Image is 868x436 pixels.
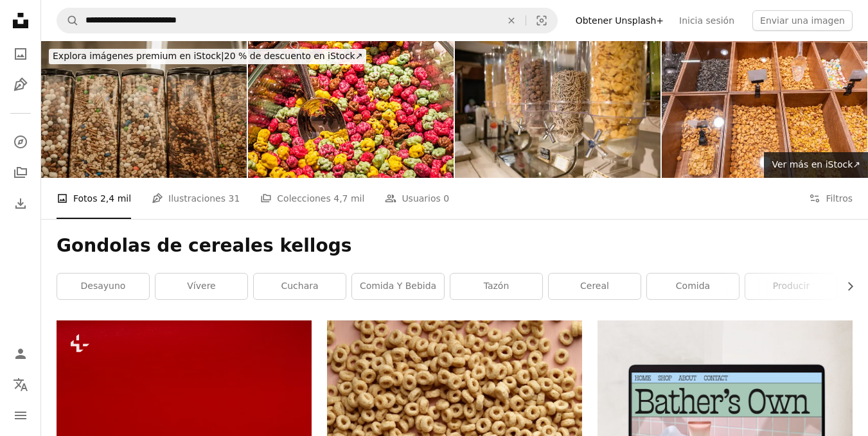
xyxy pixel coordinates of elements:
[53,51,224,61] span: Explora imágenes premium en iStock |
[745,274,837,299] a: producir
[8,372,33,397] button: Idioma
[662,41,867,178] img: Las nueces secas mezclan surtido en el escaparate de la tienda. La avellana orgánica y la almendr...
[568,10,671,31] a: Obtener Unsplash+
[57,8,558,33] form: Encuentra imágenes en todo el sitio
[352,274,444,299] a: Comida y bebida
[526,8,557,33] button: Búsqueda visual
[450,274,542,299] a: tazón
[8,129,33,155] a: Explorar
[333,191,364,205] span: 4,7 mil
[772,159,860,170] span: Ver más en iStock ↗
[254,274,346,299] a: cuchara
[443,191,449,205] span: 0
[248,41,454,178] img: background of multi-colored candies with raisins in the shape of a human brain
[228,191,240,205] span: 31
[752,10,853,31] button: Enviar una imagen
[41,41,374,72] a: Explora imágenes premium en iStock|20 % de descuento en iStock↗
[8,403,33,428] button: Menú
[260,178,364,219] a: Colecciones 4,7 mil
[8,41,33,67] a: Fotos
[838,274,853,299] button: desplazar lista a la derecha
[8,72,33,98] a: Ilustraciones
[41,41,247,178] img: Variedad de dispensadores de pretzels de nueces M&Ms mixtos de frutos secos
[53,51,362,61] span: 20 % de descuento en iStock ↗
[8,341,33,367] a: Iniciar sesión / Registrarse
[455,41,660,178] img: máquina automática de desayuno integral de grano múltiple
[497,8,526,33] button: Borrar
[647,274,739,299] a: comida
[809,178,853,219] button: Filtros
[152,178,240,219] a: Ilustraciones 31
[57,234,853,257] h1: Gondolas de cereales kellogs
[57,274,149,299] a: desayuno
[764,152,868,178] a: Ver más en iStock↗
[57,8,79,33] button: Buscar en Unsplash
[549,274,641,299] a: Cereal
[155,274,247,299] a: vívere
[385,178,449,219] a: Usuarios 0
[671,10,742,31] a: Inicia sesión
[8,191,33,216] a: Historial de descargas
[8,160,33,186] a: Colecciones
